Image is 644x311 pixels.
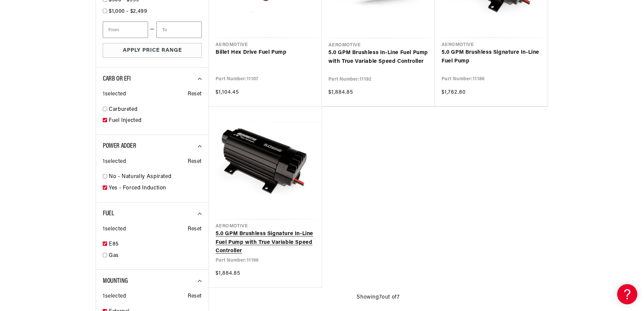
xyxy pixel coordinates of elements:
[216,230,315,256] a: 5.0 GPM Brushless Signature In-Line Fuel Pump with True Variable Speed Controller
[156,21,202,38] input: To
[328,49,428,66] a: 5.0 GPM Brushless In-Line Fuel Pump with True Variable Speed Controller
[103,90,126,99] span: 1 selected
[109,252,202,260] a: Gas
[109,117,202,125] a: Fuel Injected
[103,143,136,149] span: Power Adder
[188,225,202,234] span: Reset
[103,292,126,301] span: 1 selected
[103,278,128,284] span: Mounting
[103,158,126,166] span: 1 selected
[188,158,202,166] span: Reset
[103,21,148,38] input: From
[103,210,114,217] span: Fuel
[103,43,202,58] button: Apply Price Range
[109,9,147,14] span: $1,000 - $2,499
[103,225,126,234] span: 1 selected
[188,90,202,99] span: Reset
[109,173,202,181] a: No - Naturally Aspirated
[216,48,315,57] a: Billet Hex Drive Fuel Pump
[188,292,202,301] span: Reset
[103,76,131,82] span: CARB or EFI
[109,105,202,114] a: Carbureted
[150,25,155,34] span: —
[357,293,400,302] span: Showing 7 out of 7
[442,48,541,65] a: 5.0 GPM Brushless Signature In-Line Fuel Pump
[109,240,202,249] a: E85
[109,184,202,193] a: Yes - Forced Induction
